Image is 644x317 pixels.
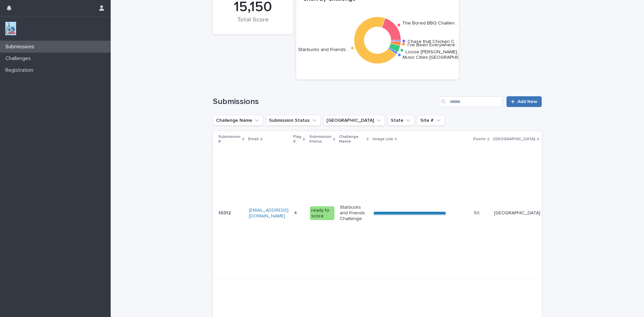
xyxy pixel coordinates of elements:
[474,209,481,216] p: 50
[518,99,537,104] span: Add New
[310,206,334,220] div: ready to score
[402,55,476,60] text: Music Cities [GEOGRAPHIC_DATA]
[218,133,240,146] p: Submission #
[402,20,458,25] text: The Bored BBQ Challen…
[224,16,281,31] div: Total Score
[5,22,16,35] img: jxsLJbdS1eYBI7rVAS4p
[293,133,301,146] p: Flag #
[294,209,298,216] p: 4
[3,67,39,73] p: Registration
[248,136,259,143] p: Email
[213,115,263,126] button: Challenge Name
[309,133,331,146] p: Submission Status
[218,209,232,216] p: 10312
[3,44,40,50] p: Submissions
[340,205,368,221] p: Starbucks and Friends Challenge
[3,55,36,62] p: Challenges
[388,115,415,126] button: State
[406,50,460,54] text: Loose [PERSON_NAME]…
[249,208,288,218] a: [EMAIL_ADDRESS][DOMAIN_NAME]
[408,43,458,47] text: I've Been Everywhere…
[439,96,502,107] input: Search
[298,47,349,52] text: Starbucks and Friends…
[339,133,365,146] p: Challenge Name
[493,136,535,143] p: [GEOGRAPHIC_DATA]
[408,39,458,44] text: Chase that Chicken C…
[417,115,445,126] button: Site #
[373,136,393,143] p: Image Link
[323,115,385,126] button: Closest City
[506,96,542,107] a: Add New
[494,210,540,216] p: [GEOGRAPHIC_DATA]
[473,136,486,143] p: Points
[213,97,436,107] h1: Submissions
[266,115,321,126] button: Submission Status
